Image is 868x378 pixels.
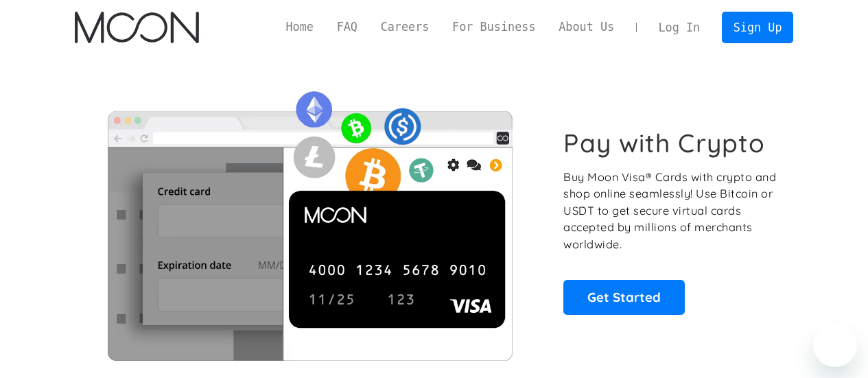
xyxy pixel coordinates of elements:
a: About Us [547,19,626,36]
a: Sign Up [722,12,793,43]
a: FAQ [325,19,369,36]
a: Careers [369,19,441,36]
p: Buy Moon Visa® Cards with crypto and shop online seamlessly! Use Bitcoin or USDT to get secure vi... [563,169,778,253]
a: Get Started [563,280,685,314]
h1: Pay with Crypto [563,128,765,158]
a: Home [274,19,325,36]
a: For Business [441,19,547,36]
iframe: Botón para iniciar la ventana de mensajería [813,323,857,367]
img: Moon Logo [75,12,199,43]
a: home [75,12,199,43]
img: Moon Cards let you spend your crypto anywhere Visa is accepted. [75,82,545,360]
a: Log In [647,12,712,43]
